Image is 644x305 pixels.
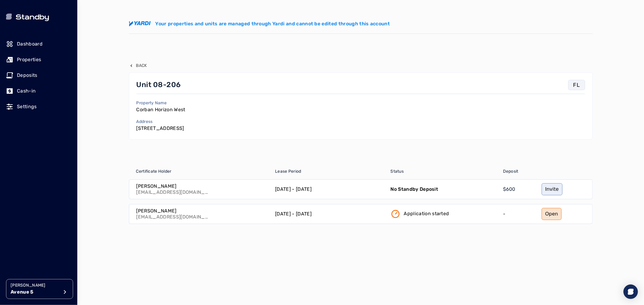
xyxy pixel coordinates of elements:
p: $600 [503,186,515,193]
span: Lease Period [275,168,301,175]
p: Dashboard [17,40,43,48]
a: Settings [6,100,71,113]
p: Properties [17,56,41,63]
p: [PERSON_NAME] [136,183,209,189]
button: [PERSON_NAME]Avenue 5 [6,279,73,299]
p: - [503,210,505,218]
a: Invite [542,183,562,195]
a: Dashboard [6,37,71,51]
p: [PERSON_NAME] [136,208,209,214]
p: Corban Horizon West [136,106,185,113]
a: Open [542,208,562,220]
span: Status [391,168,404,175]
a: Cash-in [6,84,71,98]
p: Address [136,119,184,125]
img: yardi [129,21,151,27]
p: Back [136,63,147,69]
p: Your properties and units are managed through Yardi and cannot be edited through this account [155,20,390,27]
p: [STREET_ADDRESS] [136,125,184,132]
p: Cash-in [17,87,36,95]
p: Unit 08-206 [136,80,181,90]
p: Avenue 5 [11,288,59,296]
button: Back [129,63,147,69]
p: FL [573,81,580,89]
p: [EMAIL_ADDRESS][DOMAIN_NAME] [136,214,209,220]
p: [DATE] - [DATE] [275,210,312,218]
span: Certificate Holder [136,168,171,175]
p: Application started [404,210,449,217]
a: Properties [6,53,71,66]
span: Deposit [503,168,518,175]
p: No Standby Deposit [391,186,438,193]
p: [DATE] - [DATE] [275,186,312,193]
p: Property Name [136,100,185,106]
p: [PERSON_NAME] [11,282,59,288]
a: Deposits [6,69,71,82]
p: [EMAIL_ADDRESS][DOMAIN_NAME] [136,189,209,195]
p: Settings [17,103,37,110]
p: Deposits [17,72,37,79]
div: Open Intercom Messenger [623,285,638,299]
